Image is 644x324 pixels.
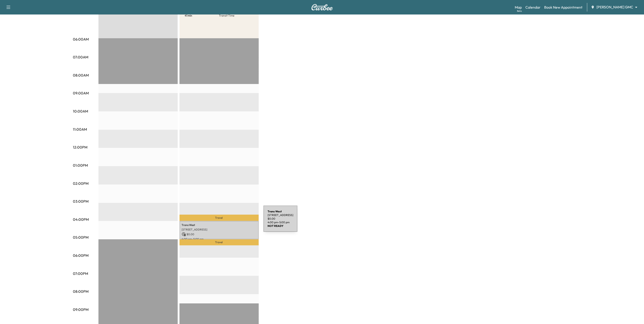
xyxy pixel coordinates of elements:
[73,36,89,42] p: 06:00AM
[311,4,333,10] img: Curbee Logo
[525,5,541,10] a: Calendar
[182,223,256,227] p: Trans West
[180,215,259,221] p: Travel
[73,271,88,276] p: 07:00PM
[73,199,89,204] p: 03:00PM
[73,144,88,150] p: 12:00PM
[517,9,522,13] div: Beta
[73,217,89,222] p: 04:00PM
[182,237,256,241] p: 4:00 pm - 5:00 pm
[185,14,219,17] p: 41 min
[73,163,88,168] p: 01:00PM
[73,235,89,240] p: 05:00PM
[219,14,253,17] p: Transit Time
[182,228,256,231] p: [STREET_ADDRESS]
[73,54,89,60] p: 07:00AM
[73,181,89,186] p: 02:00PM
[73,108,88,114] p: 10:00AM
[73,253,89,258] p: 06:00PM
[73,72,89,78] p: 08:00AM
[180,239,259,245] p: Travel
[182,232,256,236] p: $ 0.00
[73,127,87,132] p: 11:00AM
[515,5,522,10] a: MapBeta
[596,5,633,10] span: [PERSON_NAME] GMC
[73,307,89,312] p: 09:00PM
[544,5,582,10] a: Book New Appointment
[73,90,89,96] p: 09:00AM
[73,289,89,294] p: 08:00PM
